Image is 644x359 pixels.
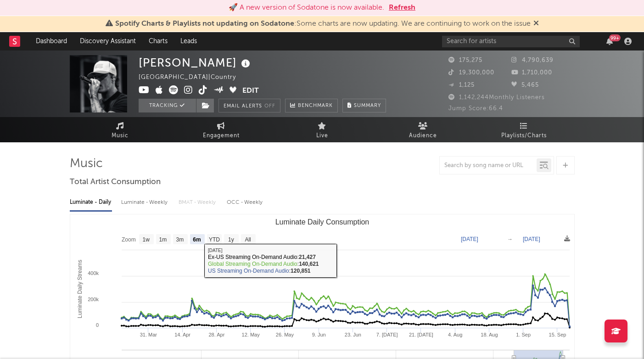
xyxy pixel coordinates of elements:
text: 200k [88,297,99,302]
text: 4. Aug [448,332,462,337]
text: 6m [193,236,201,243]
div: 🚀 A new version of Sodatone is now available. [229,2,384,13]
text: 9. Jun [312,332,325,337]
span: 1,125 [448,82,475,88]
a: Music [70,117,171,142]
span: Dismiss [533,20,539,28]
text: 3m [176,236,184,243]
span: Jump Score: 66.4 [448,106,503,112]
text: 0 [95,322,98,328]
span: 1,142,244 Monthly Listeners [448,95,545,101]
span: Benchmark [298,101,333,112]
text: YTD [208,236,219,243]
button: Email AlertsOff [218,99,280,112]
text: 18. Aug [481,332,498,337]
span: 19,300,000 [448,70,494,76]
em: Off [264,104,275,109]
a: Playlists/Charts [474,117,575,142]
span: 5,465 [511,82,539,88]
a: Dashboard [29,32,73,50]
text: 31. Mar [140,332,157,337]
input: Search for artists [442,36,580,47]
text: 28. Apr [208,332,224,337]
div: Luminate - Weekly [121,195,169,210]
text: 15. Sep [549,332,566,337]
text: 400k [88,270,99,276]
div: [GEOGRAPHIC_DATA] | Country [139,72,246,83]
text: → [507,236,513,242]
span: Spotify Charts & Playlists not updating on Sodatone [115,20,294,28]
a: Leads [174,32,203,50]
text: [DATE] [523,236,540,242]
a: Charts [142,32,174,50]
text: 21. [DATE] [409,332,433,337]
div: OCC - Weekly [227,195,263,210]
text: 1m [159,236,167,243]
text: 23. Jun [344,332,361,337]
text: [DATE] [461,236,478,242]
text: 26. May [275,332,294,337]
a: Benchmark [285,99,338,112]
text: 1w [142,236,150,243]
span: Summary [354,103,381,108]
text: 7. [DATE] [376,332,398,337]
span: 1,710,000 [511,70,552,76]
text: All [245,236,251,243]
text: Luminate Daily Streams [76,260,83,318]
div: [PERSON_NAME] [139,55,252,70]
span: Music [112,130,129,141]
a: Discovery Assistant [73,32,142,50]
input: Search by song name or URL [440,162,537,169]
text: Zoom [122,236,136,243]
a: Live [272,117,373,142]
button: 99+ [606,38,613,45]
text: Luminate Daily Consumption [275,218,369,226]
text: 1y [228,236,234,243]
span: : Some charts are now updating. We are continuing to work on the issue [115,20,531,28]
span: Playlists/Charts [501,130,547,141]
div: 99 + [609,34,621,41]
span: Total Artist Consumption [70,177,161,188]
span: Engagement [203,130,240,141]
button: Tracking [139,99,196,112]
span: 175,275 [448,57,482,63]
button: Summary [342,99,386,112]
span: 4,790,639 [511,57,554,63]
a: Audience [373,117,474,142]
text: 12. May [241,332,260,337]
div: Luminate - Daily [70,195,112,210]
button: Edit [242,85,259,97]
span: Live [316,130,328,141]
text: 1. Sep [516,332,531,337]
button: Refresh [389,2,415,13]
a: Engagement [171,117,272,142]
text: 14. Apr [174,332,190,337]
span: Audience [409,130,437,141]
